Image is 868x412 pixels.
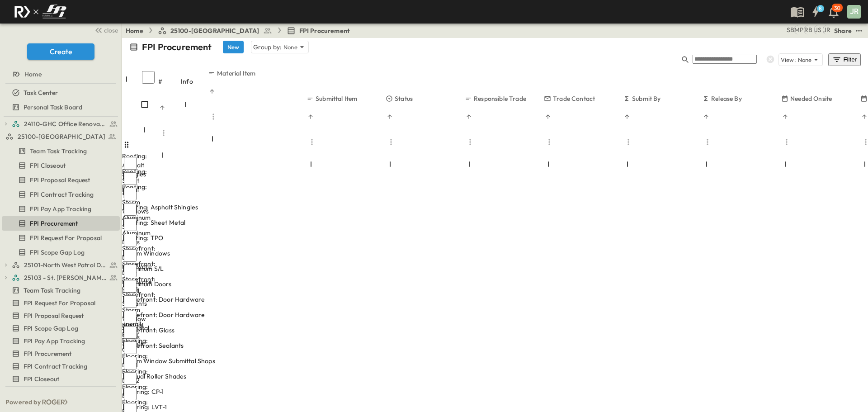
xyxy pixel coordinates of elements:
span: FPI Scope Gap Log [24,324,78,333]
button: test [854,25,864,36]
div: FPI Pay App Trackingtest [2,202,120,216]
div: FPI Pay App Trackingtest [2,334,120,348]
input: Select row [124,295,137,308]
div: FPI Scope Gap Logtest [2,245,120,260]
div: FPI Request For Proposaltest [2,296,120,310]
div: FPI Proposal Requesttest [2,308,120,323]
p: FPI Procurement [142,41,212,53]
nav: breadcrumbs [126,26,355,35]
a: 25103 - St. [PERSON_NAME] Phase 2 [12,271,118,284]
div: FPI Contract Trackingtest [2,359,120,374]
div: 25100-Vanguard Prep Schooltest [2,129,120,144]
span: Manual Roller Shades [124,372,186,381]
span: 25103 - St. [PERSON_NAME] Phase 2 [24,273,107,282]
span: Team Task Tracking [24,286,80,295]
a: FPI Scope Gap Log [2,322,118,335]
span: Flooring: CP-1 [124,387,164,396]
a: FPI Pay App Tracking [2,335,118,347]
p: Group by: [253,43,282,52]
span: 25100-[GEOGRAPHIC_DATA] [170,26,259,35]
div: Personal Task Boardtest [2,100,120,114]
button: Menu [702,137,713,147]
a: FPI Request For Proposal [2,232,118,244]
div: Team Task Trackingtest [2,144,120,158]
div: FPI Scope Gap Logtest [2,321,120,336]
p: Material Item [217,69,255,78]
div: Flooring: B-1 [122,382,140,400]
a: Task Center [2,86,118,99]
input: Select row [124,326,137,339]
div: Info [181,69,208,94]
span: FPI Pay App Tracking [24,336,85,346]
button: Sort [623,113,631,121]
span: 25101-North West Patrol Division [24,260,107,270]
div: Storefront: Door Hardware [122,244,140,271]
button: Sort [158,104,166,112]
span: Storefront: Glass [124,326,175,335]
button: 8 [807,4,825,20]
span: FPI Procurement [299,26,350,35]
div: Jayden Ramirez (jramirez@fpibuilders.com) [823,25,830,34]
button: Sort [208,87,216,95]
a: FPI Procurement [2,217,118,230]
a: 25101-North West Patrol Division [12,259,118,271]
a: 25100-Vanguard Prep School [5,130,118,143]
button: Sort [544,113,552,121]
span: Aluminum S/L [124,264,164,273]
span: Flooring: LVT-1 [124,403,167,412]
div: 24110-GHC Office Renovationstest [2,117,120,131]
div: FPI Closeouttest [2,372,120,386]
img: c8d7d1ed905e502e8f77bf7063faec64e13b34fdb1f2bdd94b0e311fc34f8000.png [11,2,70,21]
div: Aluminum S/L [122,213,140,231]
a: Team Task Tracking [2,145,118,157]
span: Storefront: Door Hardware [124,295,205,304]
input: Select row [124,265,137,277]
span: Roofing: Asphalt Shingles [124,203,198,212]
a: 25100-[GEOGRAPHIC_DATA] [158,26,272,35]
div: 25101-North West Patrol Divisiontest [2,258,120,272]
a: Home [126,26,143,35]
button: Menu [544,137,555,147]
button: Menu [386,137,396,147]
button: Sort [702,113,710,121]
div: Regina Barnett (rbarnett@fpibuilders.com) [804,25,812,34]
input: Select row [124,280,137,293]
p: View: [781,56,796,64]
button: Filter [828,53,861,66]
div: Roofing: TPO [122,182,140,200]
span: FPI Proposal Request [24,311,84,320]
h6: 8 [819,5,822,12]
p: Trade Contact [553,94,595,103]
a: Team Task Tracking [2,284,118,297]
input: Select row [124,234,137,246]
input: Select row [124,357,137,369]
a: FPI Contract Tracking [2,188,118,201]
button: close [91,24,120,36]
span: Task Center [24,88,58,97]
div: Monica Pruteanu (mpruteanu@fpibuilders.com) [794,25,803,34]
span: FPI Closeout [30,161,66,170]
input: Select row [124,341,137,354]
button: Sort [307,113,315,121]
input: Select row [124,218,137,231]
div: FPI Procurementtest [2,216,120,231]
span: FPI Contract Tracking [24,362,88,371]
p: Status [395,94,413,103]
div: 25103 - St. [PERSON_NAME] Phase 2test [2,270,120,285]
a: FPI Scope Gap Log [2,246,118,259]
p: None [283,43,297,52]
a: FPI Closeout [2,373,118,385]
span: FPI Proposal Request [30,175,90,185]
div: Flooring: LVT-1 [122,351,140,369]
div: Roofing: Sheet Metal [122,167,140,194]
span: FPI Request For Proposal [30,233,102,242]
span: FPI Scope Gap Log [30,248,85,257]
div: Filter [832,55,857,65]
a: FPI Request For Proposal [2,297,118,309]
button: Menu [781,137,792,147]
input: Select row [124,249,137,262]
div: Storefront: Glass [122,275,140,293]
a: FPI Proposal Request [2,309,118,322]
span: Roofing: TPO [124,233,163,242]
